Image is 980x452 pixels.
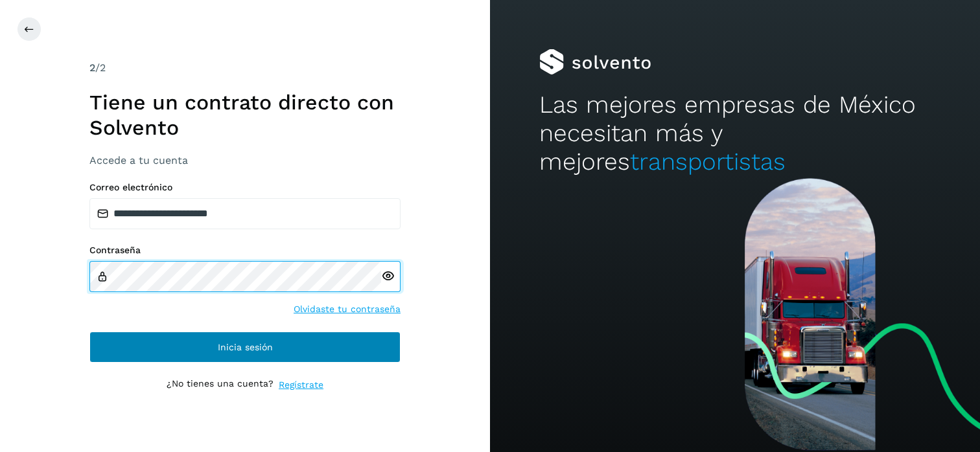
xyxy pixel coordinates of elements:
label: Contraseña [89,245,401,256]
button: Inicia sesión [89,332,401,363]
span: 2 [89,62,95,74]
h3: Accede a tu cuenta [89,154,401,166]
span: transportistas [630,148,786,175]
a: Olvidaste tu contraseña [294,302,401,316]
h2: Las mejores empresas de México necesitan más y mejores [539,91,931,177]
div: /2 [89,60,401,76]
a: Regístrate [279,378,323,392]
p: ¿No tienes una cuenta? [167,378,274,392]
label: Correo electrónico [89,182,401,193]
h1: Tiene un contrato directo con Solvento [89,90,401,140]
span: Inicia sesión [218,343,273,352]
